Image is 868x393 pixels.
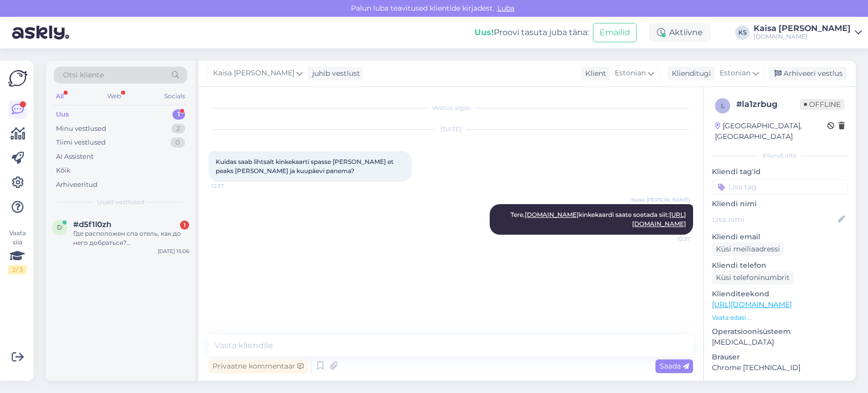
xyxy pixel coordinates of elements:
[73,220,111,229] span: #d5f1l0zh
[56,124,106,134] div: Minu vestlused
[8,229,26,274] div: Vaata siia
[712,151,848,160] div: Kliendi info
[63,70,104,80] span: Otsi kliente
[631,196,690,204] span: Kaisa [PERSON_NAME]
[715,121,827,142] div: [GEOGRAPHIC_DATA], [GEOGRAPHIC_DATA]
[56,109,69,120] div: Uus
[581,68,606,79] div: Klient
[97,198,144,207] span: Uued vestlused
[754,24,862,41] a: Kaisa [PERSON_NAME][DOMAIN_NAME]
[158,247,189,255] div: [DATE] 15:06
[105,90,123,103] div: Web
[712,242,784,256] div: Küsi meiliaadressi
[712,337,848,348] p: [MEDICAL_DATA]
[212,182,250,190] span: 12:37
[56,180,98,190] div: Arhiveeritud
[216,158,395,175] span: Kuidas saab lihtsalt kinkekaarti spasse [PERSON_NAME] et peaks [PERSON_NAME] ja kuupäevi panema?
[735,25,750,40] div: KS
[712,352,848,362] p: Brauser
[208,103,693,113] div: Vestlus algas
[180,220,189,230] div: 1
[712,260,848,271] p: Kliendi telefon
[668,68,711,79] div: Klienditugi
[768,67,847,80] div: Arhiveeri vestlus
[171,124,185,134] div: 2
[8,265,26,274] div: 2 / 3
[57,223,62,231] span: d
[208,125,693,134] div: [DATE]
[615,68,646,79] span: Estonian
[652,235,690,243] span: 12:37
[712,326,848,337] p: Operatsioonisüsteem
[754,33,851,41] div: [DOMAIN_NAME]
[649,23,711,42] div: Aktiivne
[712,214,836,225] input: Lisa nimi
[8,69,27,88] img: Askly Logo
[474,27,494,37] b: Uus!
[712,199,848,209] p: Kliendi nimi
[712,166,848,177] p: Kliendi tag'id
[712,271,794,285] div: Küsi telefoninumbrit
[593,23,637,42] button: Emailid
[162,90,187,103] div: Socials
[800,99,845,110] span: Offline
[736,98,800,110] div: # la1zrbug
[754,24,851,33] div: Kaisa [PERSON_NAME]
[494,4,518,13] span: Luba
[54,90,66,103] div: All
[56,137,106,148] div: Tiimi vestlused
[56,165,71,176] div: Kõik
[660,361,689,371] span: Saada
[172,109,185,120] div: 1
[56,152,94,162] div: AI Assistent
[712,289,848,299] p: Klienditeekond
[208,359,308,373] div: Privaatne kommentaar
[712,232,848,242] p: Kliendi email
[712,313,848,322] p: Vaata edasi ...
[308,68,360,79] div: juhib vestlust
[721,102,725,109] span: l
[720,68,751,79] span: Estonian
[213,68,294,79] span: Kaisa [PERSON_NAME]
[170,137,185,148] div: 0
[525,211,579,218] a: [DOMAIN_NAME]
[511,211,686,228] span: Tere, kinkekaardi saate soetada siit:
[73,229,189,247] div: Где расположен спа отель, как до него добраться? [GEOGRAPHIC_DATA].
[474,26,589,39] div: Proovi tasuta juba täna:
[712,300,792,309] a: [URL][DOMAIN_NAME]
[712,362,848,373] p: Chrome [TECHNICAL_ID]
[712,179,848,194] input: Lisa tag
